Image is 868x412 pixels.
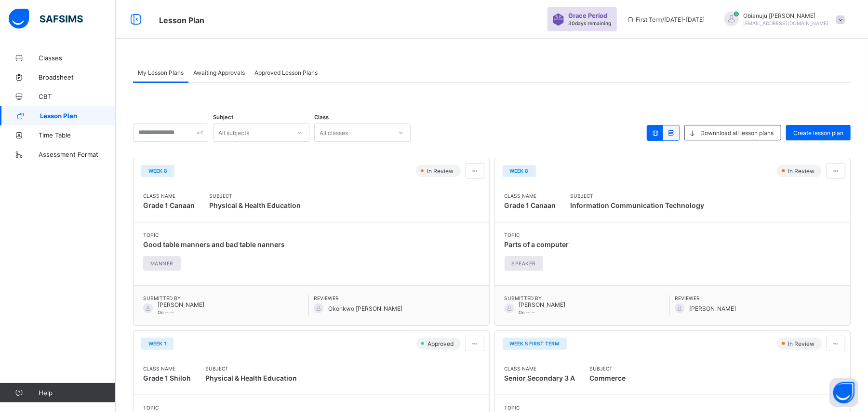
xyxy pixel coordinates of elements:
[39,73,116,81] span: Broadsheet
[505,374,575,382] span: Senior Secondary 3 A
[505,240,569,248] span: Parts of a computer
[552,14,564,26] img: sticker-purple.71386a28dfed39d6af7621340158ba97.svg
[568,12,607,19] span: Grace Period
[39,389,115,397] span: Help
[314,114,329,121] span: Class
[39,93,116,100] span: CBT
[505,232,569,238] span: Topic
[505,193,556,199] span: Class Name
[158,310,174,315] span: On -- --
[519,301,566,308] span: [PERSON_NAME]
[143,193,195,199] span: Class Name
[571,193,705,199] span: Subject
[143,366,191,371] span: Class Name
[39,131,116,139] span: Time Table
[715,12,850,27] div: ObianujuNwoko
[39,54,116,62] span: Classes
[627,16,705,23] span: session/term information
[793,129,843,137] span: Create lesson plan
[505,295,670,301] span: Submitted By
[427,340,456,347] span: Approved
[40,112,116,120] span: Lesson Plan
[148,341,166,346] span: Week 1
[138,69,184,76] span: My Lesson Plans
[314,295,480,301] span: Reviewer
[787,340,817,347] span: In Review
[209,199,301,212] span: Physical & Health Education
[787,167,817,175] span: In Review
[426,167,456,175] span: In Review
[159,15,204,25] span: Lesson Plan
[150,261,174,266] span: manner
[568,20,611,26] span: 30 days remaining
[218,124,249,142] div: All subjects
[254,69,318,76] span: Approved Lesson Plans
[193,69,245,76] span: Awaiting Approvals
[510,168,529,174] span: Week 8
[209,193,301,199] span: Subject
[158,301,204,308] span: [PERSON_NAME]
[328,305,402,312] span: Okonkwo [PERSON_NAME]
[571,199,705,212] span: Information Communication Technology
[590,366,626,371] span: Subject
[744,20,829,26] span: [EMAIL_ADDRESS][DOMAIN_NAME]
[689,305,736,312] span: [PERSON_NAME]
[505,405,581,411] span: Topic
[510,341,560,346] span: Week 5 First Term
[700,129,774,137] span: Downnload all lesson plans
[829,378,858,407] button: Open asap
[213,114,233,121] span: Subject
[205,371,297,385] span: Physical & Health Education
[320,124,348,142] div: All classes
[143,295,308,301] span: Submitted By
[39,151,116,158] span: Assessment Format
[505,366,575,371] span: Class Name
[143,405,247,411] span: Topic
[143,232,285,238] span: Topic
[148,168,167,174] span: Week 8
[675,295,841,301] span: Reviewer
[744,12,829,19] span: Obianuju [PERSON_NAME]
[505,201,556,209] span: Grade 1 Canaan
[205,366,297,371] span: Subject
[590,371,626,385] span: Commerce
[512,261,536,266] span: speaker
[519,310,535,315] span: On -- --
[143,240,285,248] span: Good table manners and bad table nanners
[143,374,191,382] span: Grade 1 Shiloh
[9,9,83,29] img: safsims
[143,201,195,209] span: Grade 1 Canaan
